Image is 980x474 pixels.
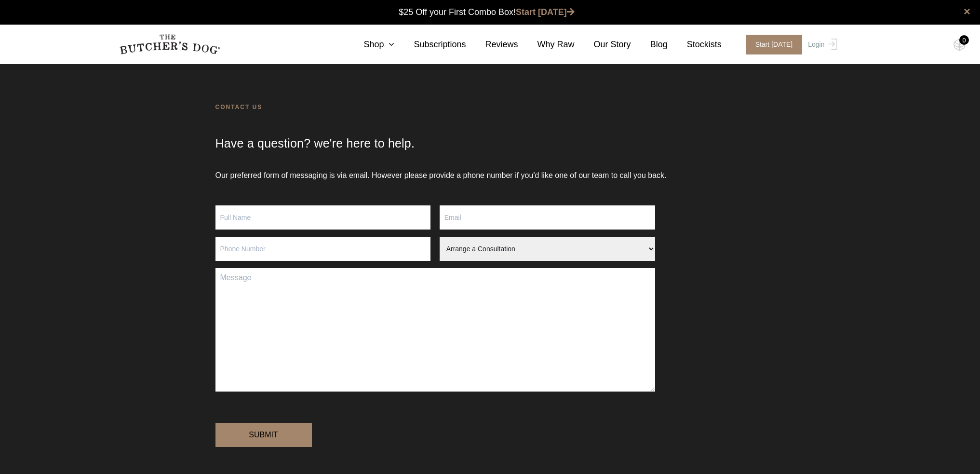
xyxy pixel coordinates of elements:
a: Login [805,35,837,54]
h1: Contact Us [215,102,765,136]
form: Contact form [215,205,765,464]
a: Blog [631,38,668,51]
span: Start [DATE] [746,35,803,54]
div: 0 [959,35,969,45]
a: Stockists [668,38,722,51]
a: Shop [344,38,394,51]
a: Subscriptions [394,38,466,51]
a: Our Story [575,38,631,51]
input: Submit [215,423,312,447]
a: Start [DATE] [516,7,575,17]
input: Phone Number [215,237,431,261]
a: Reviews [466,38,518,51]
h2: Have a question? we're here to help. [215,136,765,170]
input: Email [440,205,655,230]
input: Full Name [215,205,431,230]
a: Start [DATE] [736,35,806,54]
img: TBD_Cart-Empty.png [953,39,966,51]
p: Our preferred form of messaging is via email. However please provide a phone number if you'd like... [215,170,765,205]
a: close [964,6,970,17]
a: Why Raw [518,38,575,51]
